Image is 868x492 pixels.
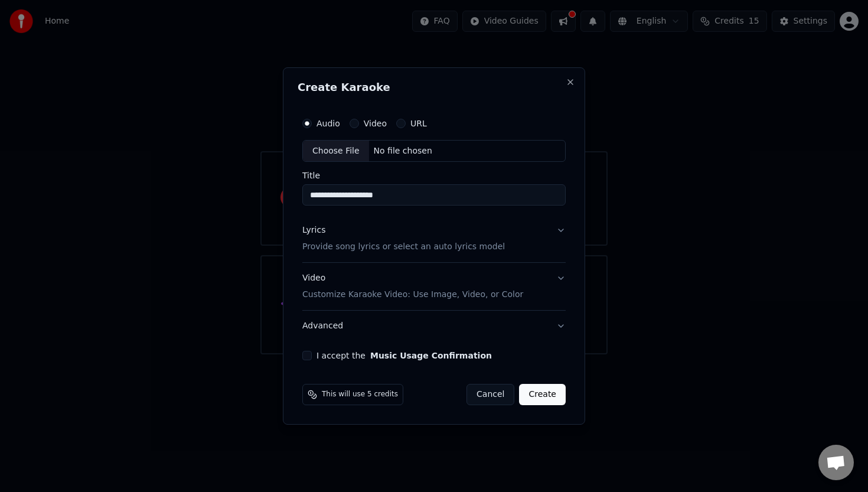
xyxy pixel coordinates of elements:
[410,119,427,128] label: URL
[302,263,566,311] button: VideoCustomize Karaoke Video: Use Image, Video, or Color
[364,119,387,128] label: Video
[519,384,566,405] button: Create
[466,384,514,405] button: Cancel
[302,225,325,237] div: Lyrics
[316,119,340,128] label: Audio
[303,141,369,162] div: Choose File
[302,216,566,263] button: LyricsProvide song lyrics or select an auto lyrics model
[302,311,566,341] button: Advanced
[302,172,566,180] label: Title
[369,145,437,157] div: No file chosen
[298,82,570,93] h2: Create Karaoke
[370,351,492,360] button: I accept the
[316,351,492,360] label: I accept the
[302,242,505,253] p: Provide song lyrics or select an auto lyrics model
[302,289,523,301] p: Customize Karaoke Video: Use Image, Video, or Color
[302,273,523,301] div: Video
[322,390,398,399] span: This will use 5 credits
